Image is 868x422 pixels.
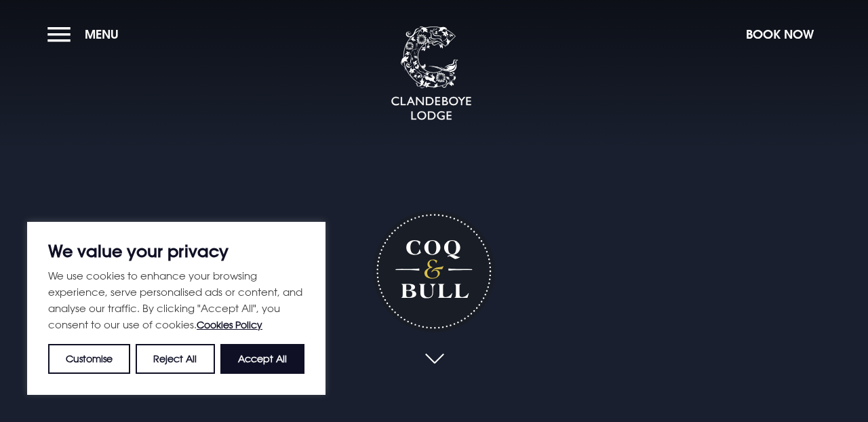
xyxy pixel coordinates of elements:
img: Clandeboye Lodge [391,26,472,121]
p: We value your privacy [48,243,304,259]
button: Customise [48,344,130,374]
button: Reject All [136,344,214,374]
h1: Coq & Bull [373,210,494,332]
span: Menu [85,26,119,42]
a: Cookies Policy [197,319,262,330]
button: Book Now [739,20,821,49]
button: Menu [47,20,125,49]
button: Accept All [220,344,304,374]
p: We use cookies to enhance your browsing experience, serve personalised ads or content, and analys... [48,267,304,333]
div: We value your privacy [27,222,325,395]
